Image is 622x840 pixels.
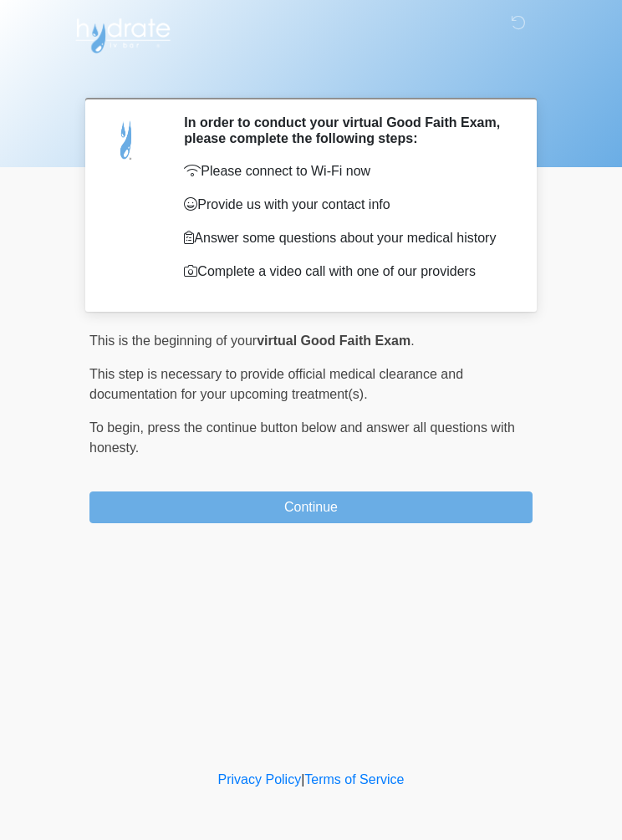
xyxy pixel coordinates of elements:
p: Please connect to Wi-Fi now [184,161,507,181]
p: Complete a video call with one of our providers [184,262,507,282]
span: . [410,333,414,348]
h1: ‎ ‎ ‎ ‎ [77,60,545,91]
button: Continue [89,491,533,523]
img: Hydrate IV Bar - Flagstaff Logo [73,13,173,54]
a: Privacy Policy [218,772,302,787]
a: | [301,772,304,787]
span: press the continue button below and answer all questions with honesty. [89,420,515,455]
img: Agent Avatar [102,115,152,165]
span: This step is necessary to provide official medical clearance and documentation for your upcoming ... [89,367,463,401]
h2: In order to conduct your virtual Good Faith Exam, please complete the following steps: [184,115,507,146]
p: Provide us with your contact info [184,195,507,215]
p: Answer some questions about your medical history [184,228,507,248]
strong: virtual Good Faith Exam [257,333,410,348]
span: This is the beginning of your [89,333,257,348]
span: To begin, [89,420,147,435]
a: Terms of Service [304,772,404,787]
